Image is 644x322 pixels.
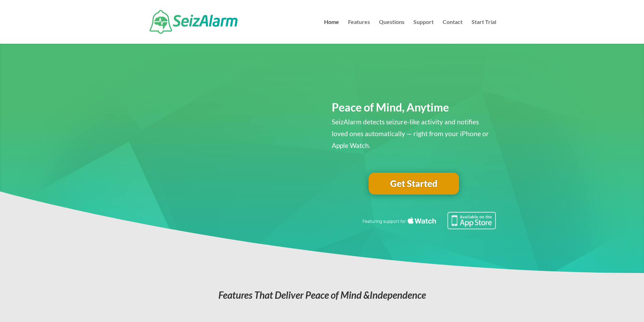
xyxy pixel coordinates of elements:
[413,19,434,44] a: Support
[379,19,404,44] a: Questions
[369,173,459,195] a: Get Started
[150,10,238,34] img: SeizAlarm
[370,289,426,301] span: Independence
[361,212,496,229] img: Seizure detection available in the Apple App Store.
[332,100,449,114] span: Peace of Mind, Anytime
[361,223,496,231] a: Featuring seizure detection support for the Apple Watch
[443,19,462,44] a: Contact
[332,118,489,149] span: SeizAlarm detects seizure-like activity and notifies loved ones automatically — right from your i...
[348,19,370,44] a: Features
[472,19,496,44] a: Start Trial
[324,19,339,44] a: Home
[218,289,426,301] em: Features That Deliver Peace of Mind &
